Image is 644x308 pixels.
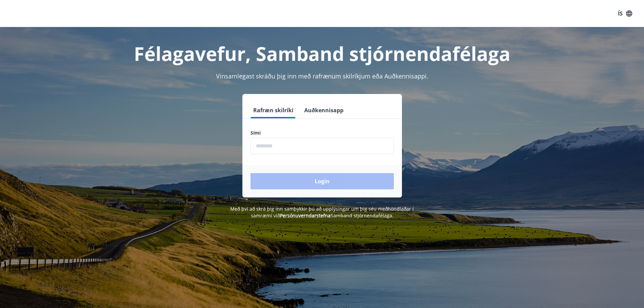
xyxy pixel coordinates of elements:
button: Auðkennisapp [302,102,346,118]
h1: Félagavefur, Samband stjórnendafélaga [87,41,557,66]
a: Persónuverndarstefna [280,212,331,219]
span: Vinsamlegast skráðu þig inn með rafrænum skilríkjum eða Auðkennisappi. [216,72,428,80]
label: Sími [251,129,394,136]
span: Með því að skrá þig inn samþykkir þú að upplýsingar um þig séu meðhöndlaðar í samræmi við Samband... [230,206,414,219]
button: ÍS [614,7,636,20]
button: Rafræn skilríki [251,102,296,118]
